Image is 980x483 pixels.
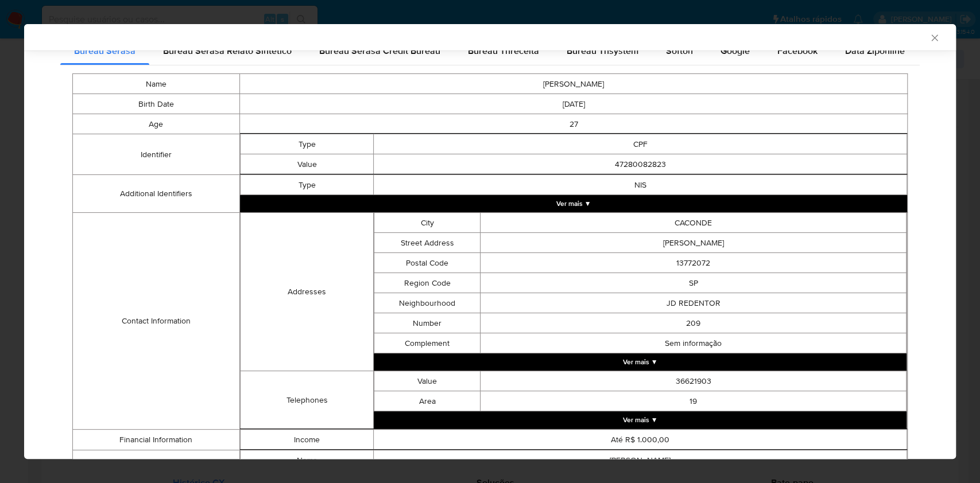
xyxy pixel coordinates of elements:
[60,37,920,65] div: Detailed external info
[481,213,907,233] td: CACONDE
[468,44,539,57] span: Bureau Threceita
[74,44,135,57] span: Bureau Serasa
[481,253,907,273] td: 13772072
[481,333,907,353] td: Sem informação
[240,450,373,470] td: Name
[666,44,693,57] span: Softon
[240,213,373,371] td: Addresses
[374,213,481,233] td: City
[319,44,440,57] span: Bureau Serasa Credit Bureau
[721,44,750,57] span: Google
[374,293,481,313] td: Neighbourhood
[240,195,907,212] button: Expand array
[845,44,905,57] span: Data Ziponline
[374,134,907,154] td: CPF
[374,411,907,429] button: Expand array
[374,233,481,253] td: Street Address
[73,74,240,94] td: Name
[239,74,907,94] td: [PERSON_NAME]
[929,32,939,42] button: Fechar a janela
[240,154,373,174] td: Value
[24,24,956,459] div: closure-recommendation-modal
[240,371,373,429] td: Telephones
[374,175,907,195] td: NIS
[777,44,818,57] span: Facebook
[240,134,373,154] td: Type
[481,293,907,313] td: JD REDENTOR
[374,430,907,450] td: Até R$ 1.000,00
[481,391,907,411] td: 19
[374,353,907,371] button: Expand array
[239,114,907,134] td: 27
[481,371,907,391] td: 36621903
[567,44,638,57] span: Bureau Thsystem
[73,134,240,175] td: Identifier
[374,450,907,470] td: [PERSON_NAME]
[73,213,240,430] td: Contact Information
[163,44,292,57] span: Bureau Serasa Relato Sintetico
[374,154,907,174] td: 47280082823
[374,253,481,273] td: Postal Code
[73,94,240,114] td: Birth Date
[73,114,240,134] td: Age
[481,273,907,293] td: SP
[239,94,907,114] td: [DATE]
[481,233,907,253] td: [PERSON_NAME]
[240,430,373,450] td: Income
[73,175,240,213] td: Additional Identifiers
[374,313,481,333] td: Number
[374,391,481,411] td: Area
[73,430,240,450] td: Financial Information
[374,333,481,353] td: Complement
[374,371,481,391] td: Value
[240,175,373,195] td: Type
[374,273,481,293] td: Region Code
[481,313,907,333] td: 209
